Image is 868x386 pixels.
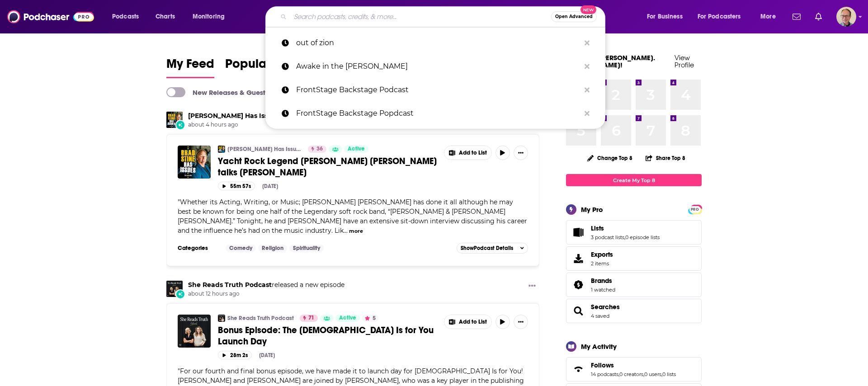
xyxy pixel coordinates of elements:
[178,146,211,179] img: Yacht Rock Legend John Ford Coley talks Jesus
[591,224,660,232] a: Lists
[591,277,612,285] span: Brands
[166,56,214,78] a: My Feed
[644,371,661,377] a: 0 users
[265,102,605,125] a: FrontStage Backstage Popdcast
[150,9,180,24] a: Charts
[591,361,676,369] a: Follows
[296,31,580,55] p: out of zion
[582,152,638,164] button: Change Top 8
[362,315,378,322] button: 5
[218,155,438,178] a: Yacht Rock Legend [PERSON_NAME] [PERSON_NAME] talks [PERSON_NAME]
[188,290,344,298] span: about 12 hours ago
[166,112,183,128] img: Brad Stine Has Issues
[760,10,776,23] span: More
[459,150,487,156] span: Add to List
[175,120,185,130] div: New Episode
[591,287,615,293] a: 1 watched
[218,146,225,153] img: Brad Stine Has Issues
[624,234,625,240] span: ,
[349,227,363,235] button: more
[225,56,302,77] span: Popular Feed
[789,9,804,24] a: Show notifications dropdown
[591,303,620,311] a: Searches
[218,315,225,322] img: She Reads Truth Podcast
[566,357,702,381] span: Follows
[274,6,614,27] div: Search podcasts, credits, & more...
[457,243,528,254] button: ShowPodcast Details
[316,145,323,154] span: 36
[178,198,527,235] span: Whether its Acting, Writing, or Music; [PERSON_NAME] [PERSON_NAME] has done it all although he ma...
[339,314,356,323] span: Active
[112,10,139,23] span: Podcasts
[106,9,151,24] button: open menu
[569,252,587,265] span: Exports
[308,314,314,323] span: 71
[7,8,94,25] img: Podchaser - Follow, Share and Rate Podcasts
[226,245,256,252] a: Comedy
[811,9,826,24] a: Show notifications dropdown
[698,10,741,23] span: For Podcasters
[348,145,365,154] span: Active
[178,198,527,235] span: "
[591,224,604,232] span: Lists
[227,315,294,322] a: She Reads Truth Podcast
[188,121,352,129] span: about 4 hours ago
[186,9,236,24] button: open menu
[258,245,287,252] a: Religion
[591,250,613,259] span: Exports
[689,206,700,213] span: PRO
[836,7,856,27] img: User Profile
[566,299,702,323] span: Searches
[227,146,302,153] a: [PERSON_NAME] Has Issues
[265,78,605,102] a: FrontStage Backstage Podcast
[566,246,702,271] a: Exports
[580,5,597,14] span: New
[754,9,787,24] button: open menu
[525,281,539,292] button: Show More Button
[265,55,605,78] a: Awake in the [PERSON_NAME]
[259,352,275,358] div: [DATE]
[689,206,700,212] a: PRO
[569,278,587,291] a: Brands
[218,325,438,347] a: Bonus Episode: The [DEMOGRAPHIC_DATA] Is for You Launch Day
[290,9,551,24] input: Search podcasts, credits, & more...
[551,11,597,22] button: Open AdvancedNew
[581,342,617,351] div: My Activity
[641,9,694,24] button: open menu
[308,146,326,153] a: 36
[618,371,619,377] span: ,
[459,319,487,325] span: Add to List
[444,146,491,160] button: Show More Button
[265,31,605,55] a: out of zion
[591,371,618,377] a: 14 podcasts
[514,315,528,329] button: Show More Button
[581,205,603,214] div: My Pro
[643,371,644,377] span: ,
[178,315,211,348] img: Bonus Episode: The Bible Is for You Launch Day
[836,7,856,27] span: Logged in as tommy.lynch
[300,315,318,322] a: 71
[289,245,324,252] a: Spirituality
[296,78,580,102] p: FrontStage Backstage Podcast
[188,281,344,289] h3: released a new episode
[218,182,255,190] button: 55m 57s
[566,53,655,69] a: Welcome [PERSON_NAME].[PERSON_NAME]!
[166,281,183,297] a: She Reads Truth Podcast
[344,226,348,235] span: ...
[218,351,252,359] button: 28m 2s
[178,245,218,252] h3: Categories
[569,363,587,376] a: Follows
[555,14,593,19] span: Open Advanced
[514,146,528,160] button: Show More Button
[836,7,856,27] button: Show profile menu
[591,361,614,369] span: Follows
[566,273,702,297] span: Brands
[569,226,587,239] a: Lists
[591,234,624,240] a: 3 podcast lists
